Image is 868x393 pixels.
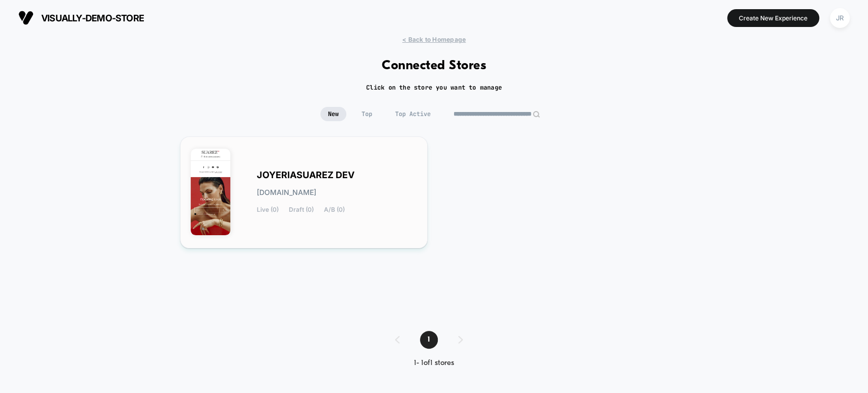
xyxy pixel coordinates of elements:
span: Live (0) [257,206,279,213]
button: visually-demo-store [15,10,147,26]
span: JOYERIASUAREZ DEV [257,172,354,179]
span: [DOMAIN_NAME] [257,189,316,196]
span: < Back to Homepage [402,36,466,43]
span: Draft (0) [289,206,314,213]
button: Create New Experience [727,9,819,27]
img: Visually logo [18,10,34,25]
span: Top [354,107,380,121]
span: 1 [420,331,438,349]
button: JR [827,8,853,29]
img: edit [532,110,540,118]
span: visually-demo-store [41,13,144,23]
div: JR [830,8,850,28]
h2: Click on the store you want to manage [366,83,502,92]
div: 1 - 1 of 1 stores [385,359,483,368]
h1: Connected Stores [382,59,486,73]
span: A/B (0) [324,206,345,213]
img: JOYERIASUAREZ_DEV [191,149,231,235]
span: Top Active [387,107,438,121]
span: New [320,107,346,121]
